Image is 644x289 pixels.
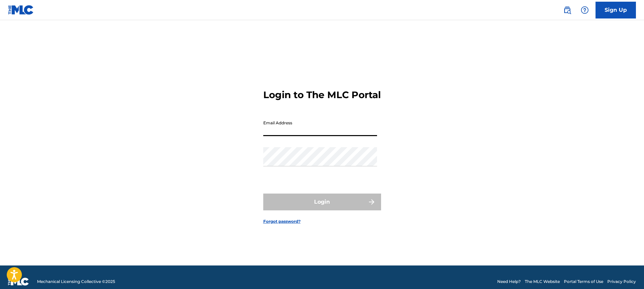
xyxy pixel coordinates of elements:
img: logo [8,278,29,286]
a: Need Help? [497,279,521,285]
a: Sign Up [596,2,636,18]
span: Mechanical Licensing Collective © 2025 [37,279,115,285]
img: MLC Logo [8,5,34,15]
iframe: Chat Widget [610,257,644,289]
a: Forgot password? [263,218,301,224]
img: help [581,6,589,14]
a: Privacy Policy [607,279,636,285]
img: search [563,6,571,14]
a: Public Search [561,3,574,17]
div: Help [578,3,591,17]
h3: Login to The MLC Portal [263,89,381,101]
a: The MLC Website [525,279,560,285]
a: Portal Terms of Use [564,279,603,285]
